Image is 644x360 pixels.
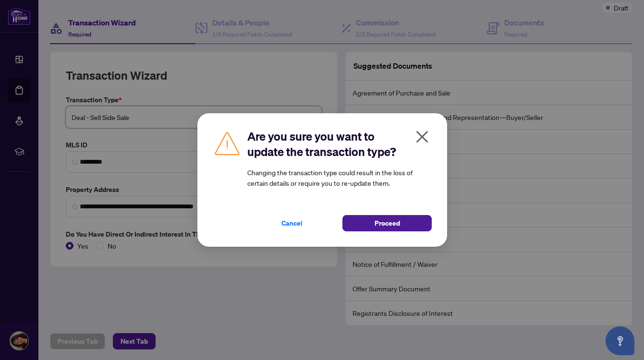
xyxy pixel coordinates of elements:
span: close [414,129,430,144]
button: Cancel [247,215,337,231]
h2: Are you sure you want to update the transaction type? [247,129,432,159]
article: Changing the transaction type could result in the loss of certain details or require you to re-up... [247,167,432,188]
span: Cancel [281,216,303,231]
span: Proceed [374,216,400,231]
img: Caution Img [213,129,242,157]
button: Proceed [342,215,432,231]
button: Open asap [606,326,634,355]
